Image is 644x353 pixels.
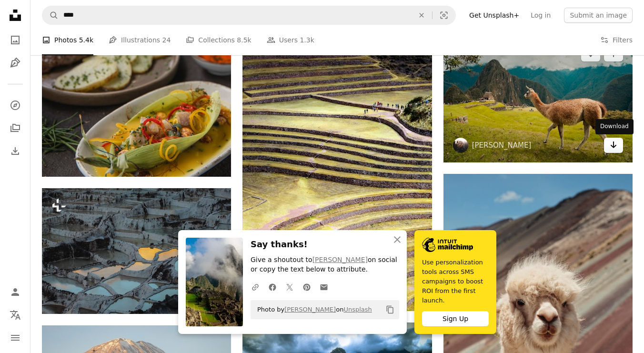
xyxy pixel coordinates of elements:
[422,258,489,305] span: Use personalization tools across SMS campaigns to boost ROI from the first launch.
[6,53,25,72] a: Illustrations
[284,306,336,313] a: [PERSON_NAME]
[472,141,532,150] a: [PERSON_NAME]
[264,277,281,296] a: Share on Facebook
[6,6,25,27] a: Home — Unsplash
[604,138,623,153] a: Download
[382,302,398,318] button: Copy to clipboard
[42,6,59,24] button: Search Unsplash
[242,27,432,311] img: aerial photo of landscape
[281,277,298,296] a: Share on Twitter
[251,238,399,252] h3: Say thanks!
[315,277,332,296] a: Share over email
[433,6,455,24] button: Visual search
[414,230,496,334] a: Use personalization tools across SMS campaigns to boost ROI from the first launch.Sign Up
[298,277,315,296] a: Share on Pinterest
[6,305,25,324] button: Language
[42,6,456,25] form: Find visuals sitewide
[443,312,633,320] a: lama on hill
[186,25,251,55] a: Collections 8.5k
[242,164,432,173] a: aerial photo of landscape
[6,119,25,138] a: Collections
[411,6,432,24] button: Clear
[6,328,25,347] button: Menu
[595,119,634,134] div: Download
[252,302,372,317] span: Photo by on
[525,8,556,23] a: Log in
[6,141,25,161] a: Download History
[422,238,473,252] img: file-1690386555781-336d1949dad1image
[42,188,231,314] img: A large group of rocks with a yellow light in the middle of them
[422,311,489,326] div: Sign Up
[237,35,251,45] span: 8.5k
[267,25,314,55] a: Users 1.3k
[443,95,633,104] a: brown 4-legged farm animal standing on grass
[6,30,25,50] a: Photos
[251,255,399,274] p: Give a shoutout to on social or copy the text below to attribute.
[6,96,25,115] a: Explore
[312,256,368,263] a: [PERSON_NAME]
[443,37,633,163] img: brown 4-legged farm animal standing on grass
[42,247,231,255] a: A large group of rocks with a yellow light in the middle of them
[162,35,171,45] span: 24
[300,35,314,45] span: 1.3k
[343,306,372,313] a: Unsplash
[564,8,633,23] button: Submit an image
[453,138,468,153] img: Go to Willian Justen de Vasconcellos's profile
[6,282,25,302] a: Log in / Sign up
[109,25,171,55] a: Illustrations 24
[600,25,633,55] button: Filters
[463,8,525,23] a: Get Unsplash+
